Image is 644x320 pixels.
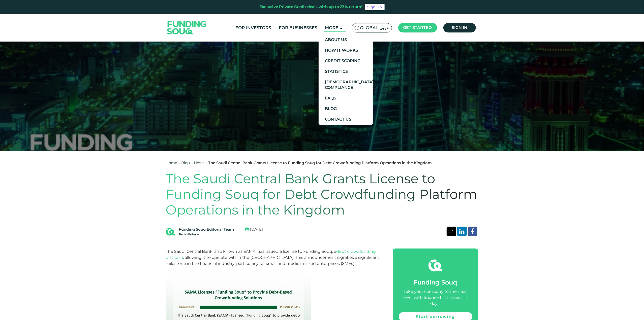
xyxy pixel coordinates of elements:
a: Sign in [443,23,476,32]
img: fsicon [428,259,442,272]
a: How It Works [319,45,373,56]
div: Funding Souq Editorial Team [179,227,234,232]
a: Credit Scoring [319,56,373,66]
h1: The Saudi Central Bank Grants License to Funding Souq for Debt Crowdfunding Platform Operations i... [166,171,478,218]
a: Statistics [319,66,373,77]
span: Sign in [452,25,467,30]
div: Take your company to the next level with finance that arrives in days. [399,289,472,307]
span: Global عربي [360,25,389,31]
a: [DEMOGRAPHIC_DATA] Compliance [319,77,373,93]
a: News [194,160,204,165]
a: Blog [181,160,190,165]
a: Contact Us [319,114,373,125]
div: Exclusive Private Credit deals with up to 23% return* [260,4,363,10]
a: Blog [319,103,373,114]
div: Tech Writer [179,232,234,237]
img: Logo [162,15,211,41]
a: About Us [319,34,373,45]
img: Blog Author [166,227,175,236]
a: For Investors [234,24,272,32]
span: Get started [403,25,432,30]
img: SA Flag [355,26,359,30]
a: For Businesses [278,24,319,32]
a: FAQs [319,93,373,103]
a: Home [166,160,177,165]
span: More [325,25,338,30]
span: Funding Souq [414,279,457,286]
img: twitter [449,230,454,233]
div: The Saudi Central Bank Grants License to Funding Souq for Debt Crowdfunding Platform Operations i... [208,160,432,166]
span: [DATE] [250,227,263,232]
p: The Saudi Central Bank, also known as SAMA, has issued a license to Funding Souq, a , allowing it... [166,248,381,279]
a: Sign Up [365,4,385,10]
